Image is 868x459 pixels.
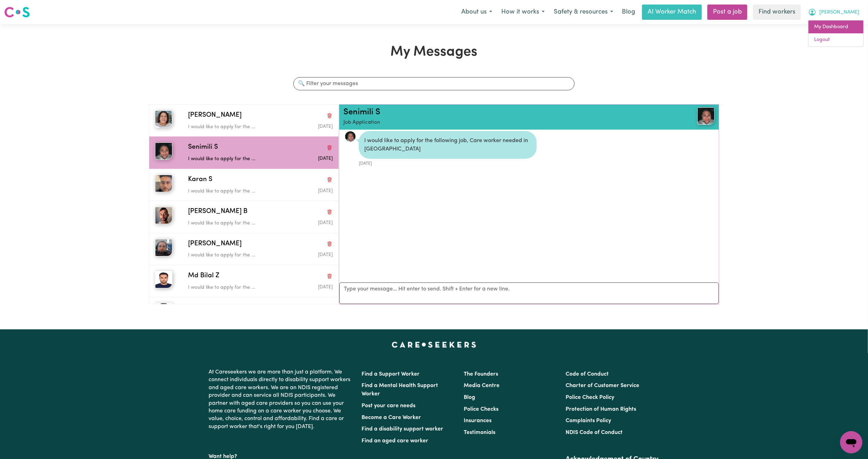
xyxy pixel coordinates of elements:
[188,271,219,281] span: Md Bilal Z
[149,44,719,60] h1: My Messages
[362,371,420,377] a: Find a Support Worker
[149,201,339,233] button: Bishal B[PERSON_NAME] BDelete conversationI would like to apply for the ...Message sent on August...
[642,5,702,20] a: AI Worker Match
[457,5,497,19] button: About us
[345,131,356,142] a: View Senimili S's profile
[318,189,333,193] span: Message sent on August 5, 2025
[155,271,172,288] img: Md Bilal Z
[293,77,574,90] input: 🔍 Filter your messages
[618,5,639,20] a: Blog
[566,407,636,412] a: Protection of Human Rights
[155,239,172,256] img: Ahmad S
[707,5,747,20] a: Post a job
[155,175,172,192] img: Karan S
[359,159,537,167] div: [DATE]
[464,407,498,412] a: Police Checks
[343,119,653,127] p: Job Application
[149,297,339,329] button: Amit KAmit KDelete conversationI would like to apply for the ...Message sent on August 4, 2025
[318,285,333,289] span: Message sent on August 4, 2025
[464,395,475,400] a: Blog
[497,5,549,19] button: How it works
[345,131,356,142] img: A59CD127CDD21B9D7A02A8DC65E6D762_avatar_blob
[566,383,639,388] a: Charter of Customer Service
[326,304,333,313] button: Delete conversation
[155,207,172,224] img: Bishal B
[318,124,333,129] span: Message sent on August 6, 2025
[804,5,864,19] button: My Account
[566,395,614,400] a: Police Check Policy
[188,303,208,313] span: Amit K
[359,131,537,159] div: I would like to apply for the following job, Care worker needed in [GEOGRAPHIC_DATA]
[318,221,333,225] span: Message sent on August 5, 2025
[840,431,862,453] iframe: Button to launch messaging window, conversation in progress
[318,253,333,257] span: Message sent on August 5, 2025
[149,137,339,169] button: Senimili SSenimili SDelete conversationI would like to apply for the ...Message sent on August 6,...
[4,6,30,18] img: Careseekers logo
[392,342,476,347] a: Careseekers home page
[149,233,339,265] button: Ahmad S[PERSON_NAME]Delete conversationI would like to apply for the ...Message sent on August 5,...
[808,20,864,47] div: My Account
[149,265,339,297] button: Md Bilal ZMd Bilal ZDelete conversationI would like to apply for the ...Message sent on August 4,...
[362,383,438,397] a: Find a Mental Health Support Worker
[464,430,495,435] a: Testimonials
[155,303,172,320] img: Amit K
[362,415,421,420] a: Become a Care Worker
[809,33,863,47] a: Logout
[326,175,333,184] button: Delete conversation
[188,142,218,153] span: Senimili S
[362,403,416,409] a: Post your care needs
[326,207,333,216] button: Delete conversation
[318,156,333,161] span: Message sent on August 6, 2025
[549,5,618,19] button: Safety & resources
[653,107,715,125] a: Senimili S
[188,188,284,195] p: I would like to apply for the ...
[188,207,248,217] span: [PERSON_NAME] B
[188,110,242,121] span: [PERSON_NAME]
[326,239,333,248] button: Delete conversation
[188,284,284,292] p: I would like to apply for the ...
[566,371,609,377] a: Code of Conduct
[697,107,715,125] img: View Senimili S's profile
[464,418,492,424] a: Insurances
[155,110,172,128] img: Nicky C
[809,21,863,34] a: My Dashboard
[149,169,339,201] button: Karan SKaran SDelete conversationI would like to apply for the ...Message sent on August 5, 2025
[343,108,380,116] a: Senimili S
[326,143,333,152] button: Delete conversation
[362,438,429,444] a: Find an aged care worker
[326,271,333,280] button: Delete conversation
[188,239,242,249] span: [PERSON_NAME]
[326,111,333,120] button: Delete conversation
[188,155,284,163] p: I would like to apply for the ...
[464,383,500,388] a: Media Centre
[209,366,354,433] p: At Careseekers we are more than just a platform. We connect individuals directly to disability su...
[819,9,859,16] span: [PERSON_NAME]
[566,418,611,424] a: Complaints Policy
[566,430,623,435] a: NDIS Code of Conduct
[155,142,172,160] img: Senimili S
[464,371,498,377] a: The Founders
[188,123,284,131] p: I would like to apply for the ...
[188,220,284,227] p: I would like to apply for the ...
[362,426,444,432] a: Find a disability support worker
[4,4,30,20] a: Careseekers logo
[188,252,284,259] p: I would like to apply for the ...
[149,105,339,137] button: Nicky C[PERSON_NAME]Delete conversationI would like to apply for the ...Message sent on August 6,...
[188,175,212,185] span: Karan S
[753,5,801,20] a: Find workers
